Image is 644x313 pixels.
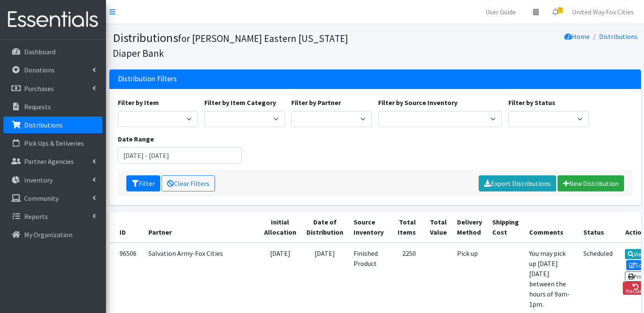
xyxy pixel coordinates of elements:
[508,97,555,108] label: Filter by Status
[3,135,103,152] a: Pick Ups & Deliveries
[487,212,524,243] th: Shipping Cost
[143,212,259,243] th: Partner
[3,98,103,115] a: Requests
[118,97,159,108] label: Filter by Item
[3,6,103,34] img: HumanEssentials
[599,32,638,41] a: Distributions
[3,153,103,170] a: Partner Agencies
[24,212,48,221] p: Reports
[301,212,348,243] th: Date of Distribution
[291,97,341,108] label: Filter by Partner
[118,134,154,144] label: Date Range
[24,121,63,129] p: Distributions
[3,80,103,97] a: Purchases
[24,102,51,111] p: Requests
[378,97,457,108] label: Filter by Source Inventory
[118,75,177,83] h3: Distribution Filters
[3,172,103,188] a: Inventory
[558,7,563,13] span: 2
[389,212,421,243] th: Total Items
[162,175,215,191] a: Clear Filters
[578,212,618,243] th: Status
[24,230,72,239] p: My Organization
[113,32,348,59] small: for [PERSON_NAME] Eastern [US_STATE] Diaper Bank
[524,212,578,243] th: Comments
[565,3,641,20] a: United Way Fox Cities
[259,212,301,243] th: Initial Allocation
[3,208,103,225] a: Reports
[3,190,103,207] a: Community
[126,175,160,191] button: Filter
[452,212,487,243] th: Delivery Method
[421,212,452,243] th: Total Value
[479,175,556,191] a: Export Distributions
[3,61,103,78] a: Donations
[546,3,565,20] a: 2
[3,116,103,133] a: Distributions
[204,97,276,108] label: Filter by Item Category
[3,43,103,60] a: Dashboard
[24,194,59,202] p: Community
[24,157,74,166] p: Partner Agencies
[24,66,55,74] p: Donations
[24,84,54,93] p: Purchases
[113,30,372,60] h1: Distributions
[564,32,590,41] a: Home
[348,212,389,243] th: Source Inventory
[24,47,56,56] p: Dashboard
[558,175,624,191] a: New Distribution
[3,226,103,243] a: My Organization
[24,139,84,147] p: Pick Ups & Deliveries
[479,3,523,20] a: User Guide
[109,212,143,243] th: ID
[118,147,242,163] input: January 1, 2011 - December 31, 2011
[24,176,53,184] p: Inventory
